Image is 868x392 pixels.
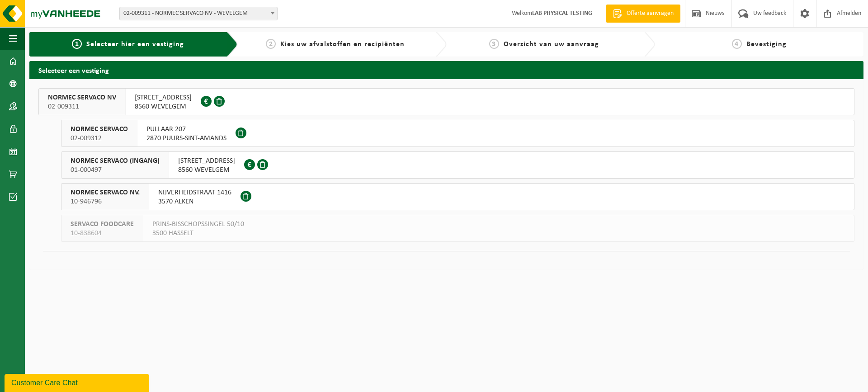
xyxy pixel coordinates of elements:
span: PULLAAR 207 [146,125,226,134]
span: 4 [732,39,742,49]
span: Kies uw afvalstoffen en recipiënten [280,41,405,48]
span: PRINS-BISSCHOPSSINGEL 50/10 [152,220,244,229]
span: [STREET_ADDRESS] [135,93,192,102]
span: 3500 HASSELT [152,229,244,238]
span: Selecteer hier een vestiging [86,41,184,48]
button: NORMEC SERVACO (INGANG) 01-000497 [STREET_ADDRESS]8560 WEVELGEM [61,151,854,179]
button: NORMEC SERVACO 02-009312 PULLAAR 2072870 PUURS-SINT-AMANDS [61,120,854,147]
span: 10-946796 [71,197,140,206]
a: Offerte aanvragen [606,5,680,23]
span: 8560 WEVELGEM [135,102,192,111]
iframe: chat widget [5,372,151,392]
span: Offerte aanvragen [624,9,676,18]
span: SERVACO FOODCARE [71,220,134,229]
button: NORMEC SERVACO NV. 10-946796 NIJVERHEIDSTRAAT 14163570 ALKEN [61,183,854,210]
span: NORMEC SERVACO [71,125,128,134]
span: 02-009312 [71,134,128,143]
strong: LAB PHYSICAL TESTING [532,10,592,17]
span: 01-000497 [71,165,160,175]
span: 02-009311 - NORMEC SERVACO NV - WEVELGEM [120,7,277,20]
span: 8560 WEVELGEM [178,165,235,175]
span: 3570 ALKEN [158,197,231,206]
span: [STREET_ADDRESS] [178,156,235,165]
span: Overzicht van uw aanvraag [504,41,599,48]
span: 1 [72,39,82,49]
span: NORMEC SERVACO NV. [71,188,140,197]
span: NORMEC SERVACO (INGANG) [71,156,160,165]
span: NIJVERHEIDSTRAAT 1416 [158,188,231,197]
span: Bevestiging [746,41,787,48]
span: NORMEC SERVACO NV [48,93,116,102]
span: 2 [266,39,276,49]
span: 3 [489,39,499,49]
button: NORMEC SERVACO NV 02-009311 [STREET_ADDRESS]8560 WEVELGEM [38,88,854,115]
span: 02-009311 [48,102,116,111]
span: 10-838604 [71,229,134,238]
h2: Selecteer een vestiging [29,61,863,79]
span: 2870 PUURS-SINT-AMANDS [146,134,226,143]
span: 02-009311 - NORMEC SERVACO NV - WEVELGEM [119,7,278,20]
